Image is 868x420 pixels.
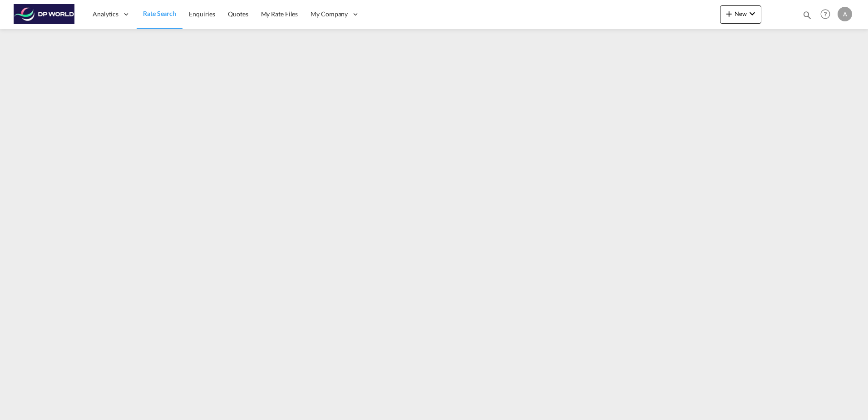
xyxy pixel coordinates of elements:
div: icon-magnify [802,10,812,24]
span: Analytics [93,10,118,19]
md-icon: icon-chevron-down [747,8,758,19]
md-icon: icon-magnify [802,10,812,20]
span: Quotes [228,10,248,18]
img: c08ca190194411f088ed0f3ba295208c.png [14,4,75,25]
button: icon-plus 400-fgNewicon-chevron-down [720,5,761,24]
div: A [838,7,852,21]
span: New [724,10,758,17]
md-icon: icon-plus 400-fg [724,8,735,19]
span: My Company [311,10,348,19]
span: Enquiries [189,10,215,18]
span: My Rate Files [261,10,298,18]
div: Help [818,6,838,23]
span: Help [818,6,833,22]
span: Rate Search [143,10,176,17]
